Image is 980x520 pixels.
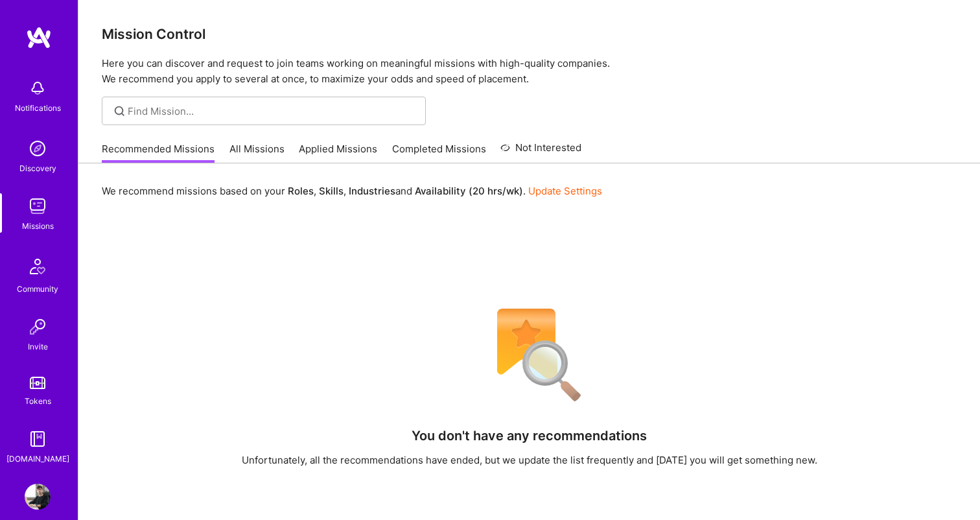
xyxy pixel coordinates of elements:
[25,75,51,101] img: bell
[15,101,61,115] div: Notifications
[25,193,51,219] img: teamwork
[412,428,647,443] h4: You don't have any recommendations
[288,185,314,197] b: Roles
[349,185,395,197] b: Industries
[102,26,957,42] h3: Mission Control
[229,142,285,163] a: All Missions
[25,426,51,452] img: guide book
[26,26,52,49] img: logo
[102,56,957,87] p: Here you can discover and request to join teams working on meaningful missions with high-quality ...
[128,104,416,118] input: Find Mission...
[19,161,56,175] div: Discovery
[528,185,602,197] a: Update Settings
[25,484,51,510] img: User Avatar
[17,282,58,296] div: Community
[242,453,817,467] div: Unfortunately, all the recommendations have ended, but we update the list frequently and [DATE] y...
[30,377,45,389] img: tokens
[102,142,215,163] a: Recommended Missions
[500,140,581,163] a: Not Interested
[474,300,585,410] img: No Results
[22,251,53,282] img: Community
[28,340,48,353] div: Invite
[299,142,377,163] a: Applied Missions
[6,452,69,466] div: [DOMAIN_NAME]
[319,185,344,197] b: Skills
[25,314,51,340] img: Invite
[21,484,54,510] a: User Avatar
[25,136,51,161] img: discovery
[25,394,51,408] div: Tokens
[112,104,127,119] i: icon SearchGrey
[415,185,523,197] b: Availability (20 hrs/wk)
[22,219,54,233] div: Missions
[392,142,486,163] a: Completed Missions
[102,184,602,198] p: We recommend missions based on your , , and .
